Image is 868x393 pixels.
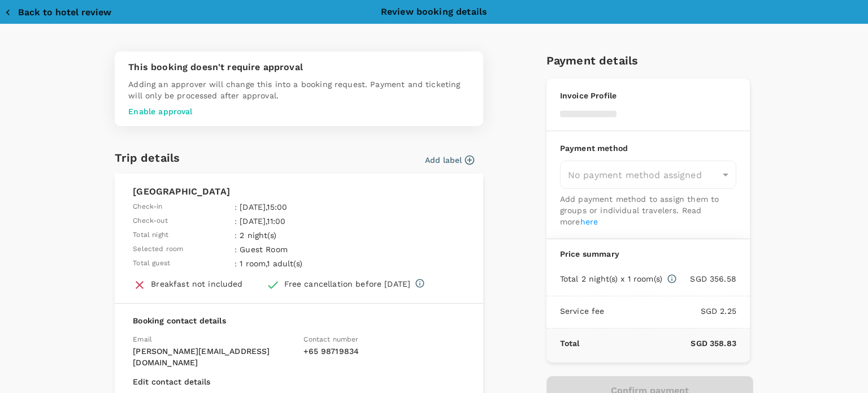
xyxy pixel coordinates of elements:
[303,335,358,343] span: Contact number
[415,278,425,288] svg: Full refund before 2026-01-26 23:59 Cancellation penalty of SGD 35.66 after 2026-01-26 23:59 but ...
[303,346,465,357] p: + 65 98719834
[235,215,237,227] span: :
[580,338,736,349] p: SGD 358.83
[425,154,474,166] button: Add label
[560,248,736,260] p: Price summary
[133,198,366,269] table: simple table
[240,244,363,255] p: Guest Room
[151,278,242,290] div: Breakfast not included
[128,79,470,101] p: Adding an approver will change this into a booking request. Payment and ticketing will only be pr...
[235,201,237,213] span: :
[133,315,465,326] p: Booking contact details
[235,258,237,269] span: :
[580,217,598,226] a: here
[240,215,363,227] p: [DATE] , 11:00
[381,5,487,19] p: Review booking details
[133,201,162,213] span: Check-in
[560,273,662,284] p: Total 2 night(s) x 1 room(s)
[133,185,465,198] p: [GEOGRAPHIC_DATA]
[560,142,736,154] p: Payment method
[115,149,180,167] h6: Trip details
[133,335,152,343] span: Email
[240,258,363,269] p: 1 room , 1 adult(s)
[133,244,183,255] span: Selected room
[677,273,736,284] p: SGD 356.58
[560,338,580,349] p: Total
[240,201,363,213] p: [DATE] , 15:00
[560,305,605,317] p: Service fee
[560,161,736,189] div: No payment method assigned
[133,377,210,386] button: Edit contact details
[284,278,411,290] div: Free cancellation before [DATE]
[605,305,736,317] p: SGD 2.25
[133,215,167,227] span: Check-out
[235,230,237,241] span: :
[560,193,736,227] p: Add payment method to assign them to groups or individual travelers. Read more
[128,61,470,74] p: This booking doesn't require approval
[235,244,237,255] span: :
[5,7,111,18] button: Back to hotel review
[128,106,470,117] p: Enable approval
[240,230,363,241] p: 2 night(s)
[133,230,168,241] span: Total night
[546,51,753,70] h6: Payment details
[133,346,294,368] p: [PERSON_NAME][EMAIL_ADDRESS][DOMAIN_NAME]
[560,90,736,101] p: Invoice Profile
[133,258,170,269] span: Total guest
